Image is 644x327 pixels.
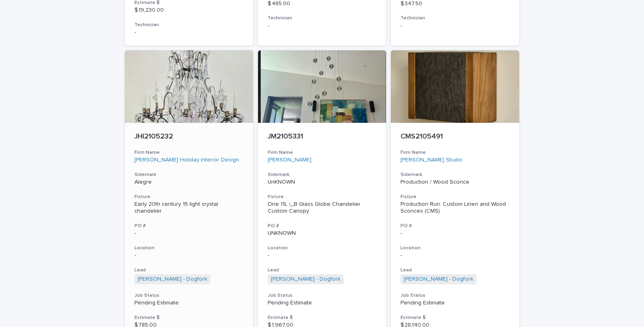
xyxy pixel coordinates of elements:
[268,300,377,306] p: Pending Estimate
[400,230,510,237] p: -
[134,132,244,141] p: JHI2105232
[400,315,510,321] h3: Estimate $
[268,194,377,200] h3: Fixture
[268,267,377,273] h3: Lead
[134,7,244,14] p: $ 19,230.00
[400,132,510,141] p: CMS2105491
[134,22,244,28] h3: Technician
[400,292,510,299] h3: Job Status
[134,230,244,237] p: -
[404,276,473,283] a: [PERSON_NAME] - Dogfork
[268,252,377,259] p: -
[134,29,244,36] p: -
[134,245,244,251] h3: Location
[134,201,244,215] div: Early 20th century 15 light crystal chandelier
[134,292,244,299] h3: Job Status
[268,315,377,321] h3: Estimate $
[400,201,510,215] div: Production Run: Custom Linen and Wood Sconces (CMS)
[134,300,244,306] p: Pending Estimate
[268,172,377,178] h3: Sidemark
[268,223,377,229] h3: PO #
[268,292,377,299] h3: Job Status
[400,223,510,229] h3: PO #
[271,276,341,283] a: [PERSON_NAME] - Dogfork
[268,245,377,251] h3: Location
[134,252,244,259] p: -
[400,172,510,178] h3: Sidemark
[134,267,244,273] h3: Lead
[268,23,377,29] p: -
[400,252,510,259] p: -
[400,149,510,156] h3: Firm Name
[134,194,244,200] h3: Fixture
[268,15,377,21] h3: Technician
[400,300,510,306] p: Pending Estimate
[400,194,510,200] h3: Fixture
[268,230,377,237] p: UNKNOWN
[134,172,244,178] h3: Sidemark
[400,179,510,186] p: Production / Wood Sconce
[268,0,377,7] p: $ 485.00
[134,149,244,156] h3: Firm Name
[400,245,510,251] h3: Location
[400,0,510,7] p: $ 347.50
[400,15,510,21] h3: Technician
[400,267,510,273] h3: Lead
[268,179,377,186] p: UnKNOWN
[400,23,510,29] p: -
[268,201,377,215] div: One 11L \_B Glass Globe Chandelier Custom Canopy
[134,157,239,163] a: [PERSON_NAME] Holiday Interior Design
[268,149,377,156] h3: Firm Name
[134,179,244,186] p: Alegre
[400,157,462,163] a: [PERSON_NAME] Studio
[134,223,244,229] h3: PO #
[134,315,244,321] h3: Estimate $
[268,157,312,163] a: [PERSON_NAME]
[268,132,377,141] p: JM2105331
[138,276,207,283] a: [PERSON_NAME] - Dogfork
